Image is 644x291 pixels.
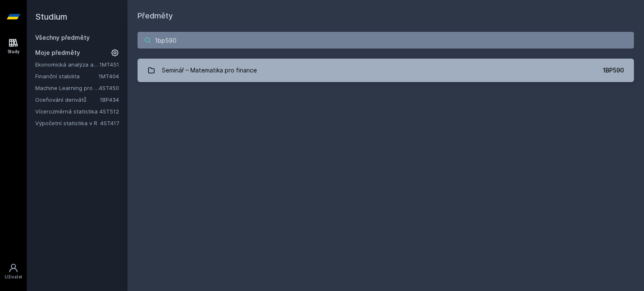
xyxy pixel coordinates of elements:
[100,120,119,126] a: 4ST417
[100,96,119,103] a: 1BP434
[603,66,624,75] div: 1BP590
[99,73,119,80] a: 1MT404
[2,33,25,59] a: Study
[35,60,99,69] a: Ekonomická analýza a prognóza
[35,34,90,41] a: Všechny předměty
[35,107,99,116] a: Vícerozměrná statistika
[99,85,119,91] a: 4ST450
[99,61,119,68] a: 1MT451
[35,72,99,80] a: Finanční stabilita
[5,274,22,280] div: Uživatel
[138,32,634,49] input: Název nebo ident předmětu…
[35,49,80,57] span: Moje předměty
[35,95,100,104] a: Oceňování derivátů
[99,108,119,115] a: 4ST512
[35,84,99,92] a: Machine Learning pro ekonomické modelování
[2,259,25,284] a: Uživatel
[162,62,257,79] div: Seminář – Matematika pro finance
[138,59,634,82] a: Seminář – Matematika pro finance 1BP590
[35,119,100,127] a: Výpočetní statistika v R
[138,10,634,22] h1: Předměty
[8,49,20,55] div: Study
